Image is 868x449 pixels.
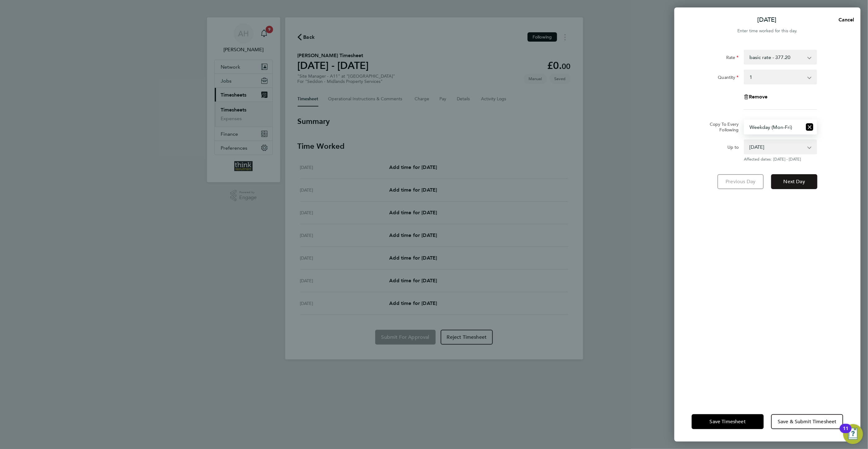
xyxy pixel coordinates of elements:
[744,94,768,99] button: Remove
[837,17,854,23] span: Cancel
[726,55,739,62] label: Rate
[778,419,837,425] span: Save & Submit Timesheet
[710,419,746,425] span: Save Timesheet
[692,414,764,429] button: Save Timesheet
[744,157,817,162] span: Affected dates: [DATE] - [DATE]
[771,174,817,189] button: Next Day
[758,16,777,24] p: [DATE]
[749,94,768,100] span: Remove
[771,414,843,429] button: Save & Submit Timesheet
[829,14,861,26] button: Cancel
[727,144,739,152] label: Up to
[705,121,739,133] label: Copy To Every Following
[784,179,805,185] span: Next Day
[718,75,739,82] label: Quantity
[843,429,848,437] div: 11
[674,27,861,35] div: Enter time worked for this day.
[843,424,863,444] button: Open Resource Center, 11 new notifications
[806,120,813,134] button: Reset selection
